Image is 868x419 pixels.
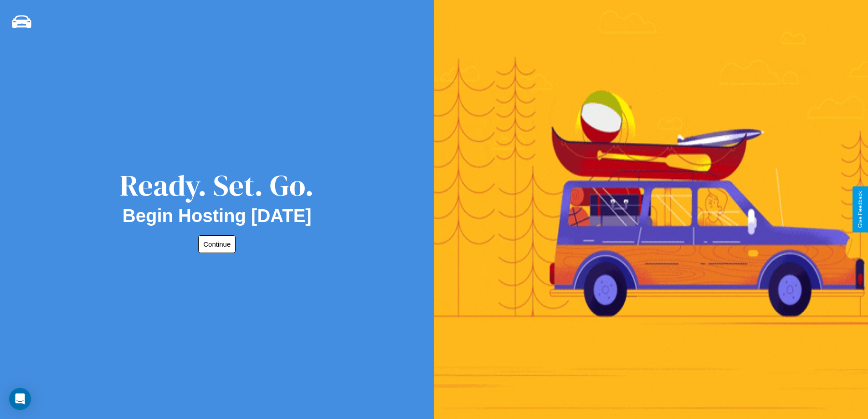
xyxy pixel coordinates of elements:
button: Continue [198,235,236,253]
div: Give Feedback [857,191,863,228]
div: Ready. Set. Go. [120,165,314,206]
h2: Begin Hosting [DATE] [123,206,312,226]
div: Open Intercom Messenger [9,388,31,410]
